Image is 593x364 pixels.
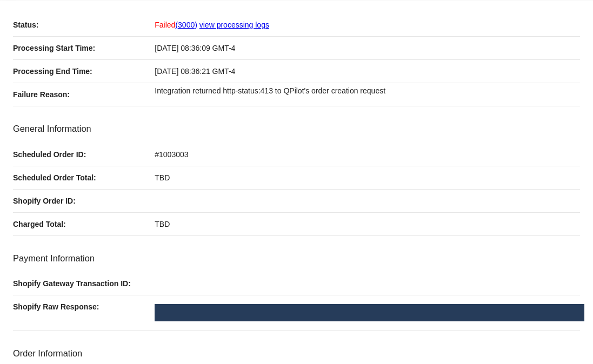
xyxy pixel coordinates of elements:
[13,60,155,83] p: Processing End Time:
[13,190,155,212] p: Shopify Order ID:
[13,83,155,106] p: Failure Reason:
[155,173,170,182] span: TBD
[155,67,235,76] span: [DATE] 08:36:21 GMT-4
[13,143,155,166] p: Scheduled Order ID:
[155,21,197,29] span: Failed
[155,220,170,228] span: TBD
[155,83,580,98] p: Integration returned http-status:413 to QPilot's order creation request
[199,21,269,29] a: view processing logs
[155,150,188,159] span: #1003003
[13,37,155,59] p: Processing Start Time:
[175,21,197,29] a: (3000)
[13,213,155,235] p: Charged Total:
[13,295,155,318] p: Shopify Raw Response:
[13,14,155,36] p: Status:
[155,44,235,52] span: [DATE] 08:36:09 GMT-4
[13,253,580,264] h3: Payment Information
[13,166,155,189] p: Scheduled Order Total:
[13,348,580,359] h3: Order Information
[13,272,155,295] p: Shopify Gateway Transaction ID:
[13,124,580,134] h3: General Information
